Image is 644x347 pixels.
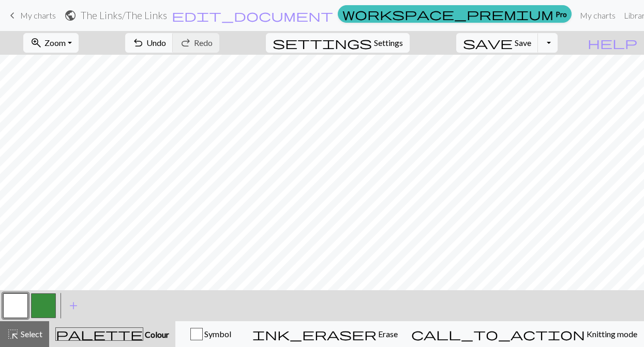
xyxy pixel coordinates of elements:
[342,7,553,21] span: workspace_premium
[7,327,19,341] span: highlight_alt
[463,36,513,50] span: save
[252,327,377,341] span: ink_eraser
[6,7,56,24] a: My charts
[456,33,538,53] button: Save
[23,33,79,53] button: Zoom
[30,36,42,50] span: zoom_in
[338,5,572,23] a: Pro
[374,37,403,49] span: Settings
[132,36,144,50] span: undo
[49,321,175,347] button: Colour
[20,10,56,20] span: My charts
[377,329,398,339] span: Erase
[146,38,166,48] span: Undo
[515,38,531,48] span: Save
[588,36,637,50] span: help
[6,8,19,23] span: keyboard_arrow_left
[405,321,644,347] button: Knitting mode
[266,33,410,53] button: SettingsSettings
[585,329,637,339] span: Knitting mode
[175,321,246,347] button: Symbol
[56,327,143,341] span: palette
[411,327,585,341] span: call_to_action
[143,329,169,339] span: Colour
[273,36,372,50] span: settings
[44,38,66,48] span: Zoom
[273,37,372,49] i: Settings
[81,9,167,21] h2: The Links / The Links
[246,321,405,347] button: Erase
[125,33,173,53] button: Undo
[67,298,80,313] span: add
[576,5,620,26] a: My charts
[203,329,231,339] span: Symbol
[19,329,42,339] span: Select
[64,8,77,23] span: public
[172,8,333,23] span: edit_document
